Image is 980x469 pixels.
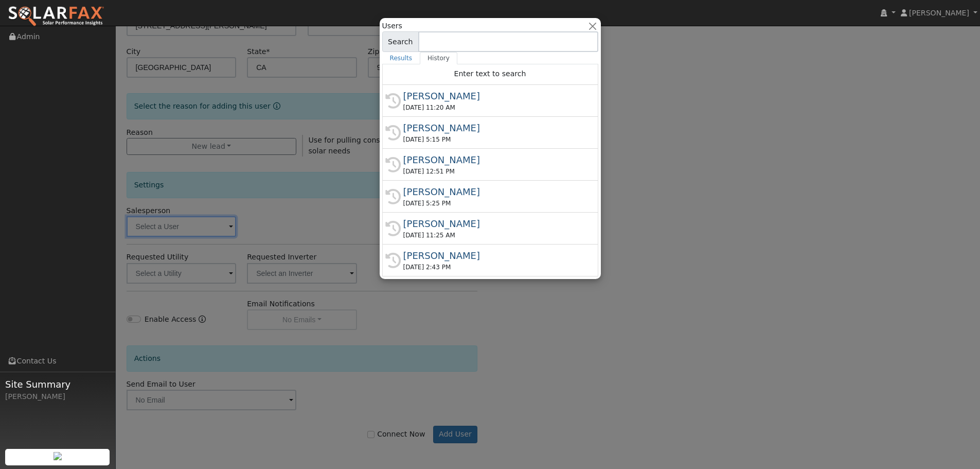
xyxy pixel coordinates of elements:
div: [PERSON_NAME] [403,185,586,199]
i: History [385,157,401,172]
div: [DATE] 2:43 PM [403,263,586,272]
a: Results [382,52,420,64]
div: [PERSON_NAME] [403,121,586,135]
div: [DATE] 11:25 AM [403,231,586,240]
a: History [420,52,457,64]
span: [PERSON_NAME] [909,9,969,17]
div: [PERSON_NAME] [403,153,586,167]
i: History [385,93,401,109]
div: [DATE] 11:20 AM [403,103,586,112]
div: [PERSON_NAME] [403,249,586,263]
i: History [385,189,401,204]
img: retrieve [54,452,62,460]
div: [PERSON_NAME] [403,217,586,231]
span: Users [382,21,402,31]
img: SolarFax [8,6,104,27]
i: History [385,221,401,236]
span: Search [382,31,419,52]
i: History [385,253,401,268]
div: [PERSON_NAME] [403,89,586,103]
div: [PERSON_NAME] [5,391,110,402]
i: History [385,125,401,141]
div: [DATE] 5:15 PM [403,135,586,144]
div: [DATE] 12:51 PM [403,167,586,176]
span: Site Summary [5,377,110,391]
span: Enter text to search [454,70,526,78]
div: [DATE] 5:25 PM [403,199,586,208]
